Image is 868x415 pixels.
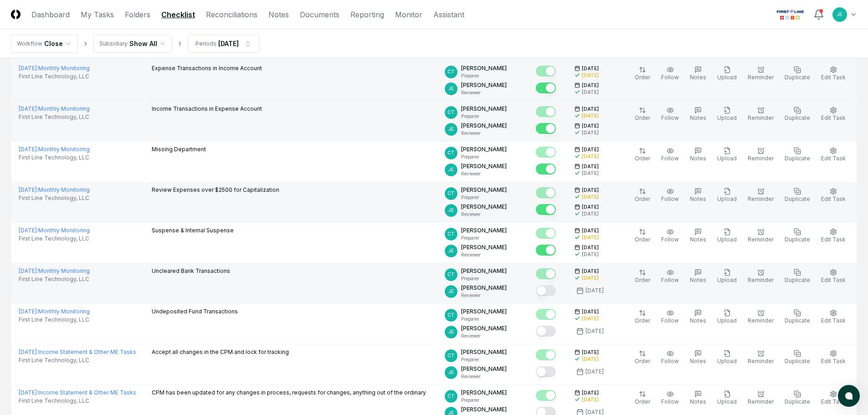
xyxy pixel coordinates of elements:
span: [DATE] [582,389,599,396]
span: Edit Task [821,114,846,121]
span: CT [447,231,455,237]
button: Mark complete [536,82,556,93]
button: Follow [659,389,681,408]
button: Upload [715,145,739,164]
button: Mark complete [536,390,556,401]
span: Duplicate [785,277,810,283]
span: First Line Technology, LLC [19,235,89,243]
div: [DATE] [582,356,599,363]
button: Mark complete [536,366,556,377]
span: [DATE] [582,204,599,210]
button: Notes [688,105,708,124]
button: Order [633,105,652,124]
span: Duplicate [785,236,810,243]
span: Duplicate [785,358,810,364]
p: Reviewer [461,211,507,218]
button: Order [633,267,652,286]
img: Logo [11,10,21,19]
span: First Line Technology, LLC [19,194,89,202]
button: Edit Task [819,307,847,327]
span: Order [635,195,650,202]
span: Notes [690,358,706,364]
span: Order [635,74,650,81]
span: Follow [661,74,679,81]
span: [DATE] : [19,146,38,153]
span: Notes [690,195,706,202]
span: JE [448,288,454,295]
div: [DATE] [218,39,239,48]
button: Notes [688,226,708,246]
div: [DATE] [582,153,599,160]
button: Order [633,186,652,205]
span: Upload [717,398,737,405]
button: Duplicate [783,64,812,83]
span: JE [448,166,454,173]
span: CT [447,312,455,318]
span: Follow [661,114,679,121]
button: Duplicate [783,226,812,246]
span: CT [447,352,455,359]
span: JE [837,11,842,18]
button: Edit Task [819,267,847,286]
span: Edit Task [821,74,846,81]
span: Duplicate [785,317,810,324]
span: Edit Task [821,358,846,364]
span: Notes [690,114,706,121]
p: Preparer [461,194,507,201]
span: Order [635,236,650,243]
span: Reminder [748,155,774,162]
span: Order [635,317,650,324]
div: [DATE] [582,89,599,96]
button: Upload [715,105,739,124]
div: [DATE] [582,315,599,322]
div: [DATE] [582,113,599,119]
button: Follow [659,348,681,367]
span: Order [635,277,650,283]
span: [DATE] : [19,227,38,234]
span: First Line Technology, LLC [19,356,89,364]
button: Mark complete [536,147,556,158]
button: Mark complete [536,228,556,239]
span: Edit Task [821,398,846,405]
p: [PERSON_NAME] [461,186,507,194]
button: Notes [688,389,708,408]
p: Preparer [461,113,507,120]
p: Reviewer [461,251,507,258]
span: Notes [690,277,706,283]
p: Reviewer [461,89,507,96]
span: CT [447,271,455,278]
a: Dashboard [31,9,70,20]
button: Duplicate [783,389,812,408]
span: Order [635,155,650,162]
p: CPM has been updated for any changes in process, requests for changes, anything out of the ordinary [152,389,426,397]
button: Reminder [746,105,776,124]
div: [DATE] [582,234,599,241]
div: [DATE] [582,210,599,217]
button: Mark complete [536,106,556,117]
span: Upload [717,236,737,243]
button: Reminder [746,64,776,83]
div: [DATE] [582,396,599,403]
span: Reminder [748,358,774,364]
span: JE [448,247,454,254]
span: [DATE] : [19,186,38,193]
span: Upload [717,317,737,324]
button: Mark complete [536,285,556,296]
span: First Line Technology, LLC [19,72,89,81]
span: Follow [661,195,679,202]
span: Duplicate [785,114,810,121]
span: [DATE] [582,244,599,251]
span: JE [448,85,454,92]
span: [DATE] : [19,308,38,315]
p: [PERSON_NAME] [461,81,507,89]
p: [PERSON_NAME] [461,324,507,333]
p: Preparer [461,154,507,160]
button: Edit Task [819,64,847,83]
p: Reviewer [461,333,507,339]
a: [DATE]:Monthly Monitoring [19,146,90,153]
p: Preparer [461,275,507,282]
p: [PERSON_NAME] [461,64,507,72]
button: Reminder [746,389,776,408]
span: Reminder [748,195,774,202]
button: Mark complete [536,123,556,134]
